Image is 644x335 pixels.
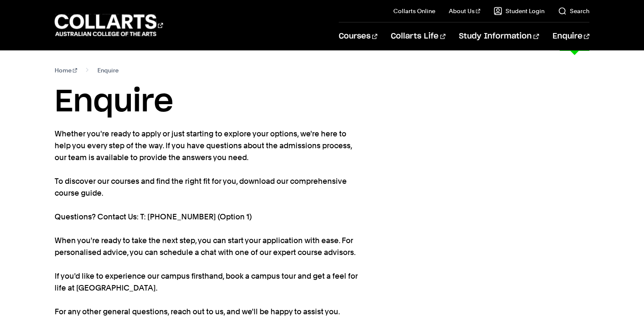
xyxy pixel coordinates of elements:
[97,64,119,76] span: Enquire
[55,83,589,121] h1: Enquire
[558,7,589,15] a: Search
[55,128,364,318] p: Whether you're ready to apply or just starting to explore your options, we're here to help you ev...
[55,64,77,76] a: Home
[55,13,163,37] div: Go to homepage
[339,22,377,50] a: Courses
[393,7,435,15] a: Collarts Online
[449,7,480,15] a: About Us
[553,22,589,50] a: Enquire
[494,7,544,15] a: Student Login
[459,22,539,50] a: Study Information
[391,22,445,50] a: Collarts Life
